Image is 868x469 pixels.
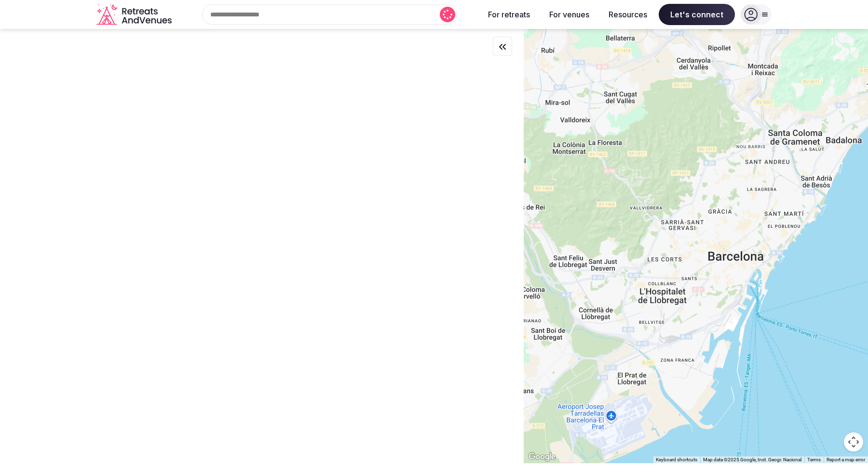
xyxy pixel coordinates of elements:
[96,4,174,26] svg: Retreats and Venues company logo
[542,4,597,25] button: For venues
[96,4,174,26] a: Visit the homepage
[601,4,655,25] button: Resources
[844,432,863,452] button: Map camera controls
[480,4,538,25] button: For retreats
[656,456,697,463] button: Keyboard shortcuts
[526,451,558,463] a: Open this area in Google Maps (opens a new window)
[659,4,735,25] span: Let's connect
[703,457,801,462] span: Map data ©2025 Google, Inst. Geogr. Nacional
[827,457,865,462] a: Report a map error
[526,451,558,463] img: Google
[807,457,821,462] a: Terms (opens in new tab)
